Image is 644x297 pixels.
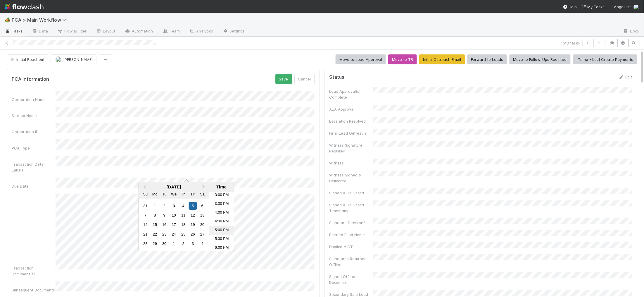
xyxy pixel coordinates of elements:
[5,28,23,34] span: Tasks
[329,106,373,112] div: ALA Approval
[160,190,168,198] div: Tuesday
[209,191,234,200] li: 3:00 PM
[141,190,149,198] div: Sunday
[160,221,168,229] div: Choose Tuesday, September 16th, 2025
[141,221,149,229] div: Choose Sunday, September 14th, 2025
[5,2,44,12] img: logo-inverted-e16ddd16eac7371096b0.svg
[198,211,206,219] div: Choose Saturday, September 13th, 2025
[329,190,373,196] div: Signed & Delivered
[388,54,417,64] button: Move to TR
[170,221,178,229] div: Choose Wednesday, September 17th, 2025
[179,190,187,198] div: Thursday
[329,220,373,226] div: Signature Decision?
[63,57,93,62] span: [PERSON_NAME]
[189,202,197,210] div: Choose Friday, September 5th, 2025
[151,230,159,238] div: Choose Monday, September 22nd, 2025
[151,240,159,248] div: Choose Monday, September 29th, 2025
[189,211,197,219] div: Choose Friday, September 12th, 2025
[170,240,178,248] div: Choose Wednesday, October 1st, 2025
[329,232,373,238] div: Related Fund Name
[160,202,168,210] div: Choose Tuesday, September 2nd, 2025
[336,54,386,64] button: Move to Lead Approval
[141,211,149,219] div: Choose Sunday, September 7th, 2025
[200,183,209,192] button: Next Month
[209,226,234,235] li: 5:00 PM
[275,74,292,84] button: Save
[614,4,631,9] span: AngelList
[198,240,206,248] div: Choose Saturday, October 4th, 2025
[329,160,373,166] div: Witness
[198,190,206,198] div: Saturday
[561,40,580,46] span: 1 of 8 tasks
[170,211,178,219] div: Choose Wednesday, September 10th, 2025
[7,54,48,64] button: Initial Reachout
[573,54,637,64] button: [Temp - Lou] Create Payments
[160,211,168,219] div: Choose Tuesday, September 9th, 2025
[12,145,56,151] div: PCA Type
[189,240,197,248] div: Choose Friday, October 3rd, 2025
[329,274,373,285] div: Signed Offline Document
[12,183,56,189] div: Due Date
[170,202,178,210] div: Choose Wednesday, September 3rd, 2025
[329,244,373,250] div: Duplicate CT
[179,240,187,248] div: Choose Thursday, October 2nd, 2025
[120,27,158,36] a: Automation
[329,202,373,214] div: Signed & Delivered Timestamp
[141,230,149,238] div: Choose Sunday, September 21st, 2025
[294,74,315,84] button: Cancel
[209,209,234,217] li: 4:00 PM
[151,211,159,219] div: Choose Monday, September 8th, 2025
[211,184,232,189] div: Time
[329,172,373,184] div: Witness Signed & Delivered
[12,97,56,102] div: Corporation Name
[329,130,373,136] div: Final Lead Outreach
[56,56,61,62] img: avatar_2bce2475-05ee-46d3-9413-d3901f5fa03f.png
[12,76,49,82] h5: PCA Information
[209,244,234,253] li: 6:00 PM
[419,54,465,64] button: Initial Outreach Email
[170,190,178,198] div: Wednesday
[184,27,218,36] a: Analytics
[53,27,91,36] a: Flow Builder
[51,54,96,64] button: [PERSON_NAME]
[209,192,234,251] ul: Time
[179,202,187,210] div: Choose Thursday, September 4th, 2025
[12,113,56,119] div: Startup Name
[189,190,197,198] div: Friday
[329,74,345,80] h5: Status
[329,256,373,267] div: Signatures Returned Offline
[619,75,632,79] a: Edit
[9,57,44,62] span: Initial Reachout
[141,201,207,248] div: Month September, 2025
[151,202,159,210] div: Choose Monday, September 1st, 2025
[12,287,56,293] div: Subsequent Documents
[563,4,577,10] div: Help
[189,221,197,229] div: Choose Friday, September 19th, 2025
[170,230,178,238] div: Choose Wednesday, September 24th, 2025
[139,184,209,189] div: [DATE]
[198,202,206,210] div: Choose Saturday, September 6th, 2025
[218,27,250,36] a: Settings
[151,190,159,198] div: Monday
[179,230,187,238] div: Choose Thursday, September 25th, 2025
[160,240,168,248] div: Choose Tuesday, September 30th, 2025
[12,265,56,277] div: Transaction Document(s)
[329,118,373,124] div: Escalation Resolved
[209,217,234,226] li: 4:30 PM
[582,4,605,9] span: My Tasks
[139,183,149,192] button: Previous Month
[57,28,87,34] span: Flow Builder
[179,211,187,219] div: Choose Thursday, September 11th, 2025
[582,4,605,10] a: My Tasks
[12,129,56,135] div: Corporation ID
[209,235,234,244] li: 5:30 PM
[510,54,571,64] button: Move to Follow-Ups Required
[27,27,53,36] a: Data
[179,221,187,229] div: Choose Thursday, September 18th, 2025
[141,202,149,210] div: Choose Sunday, August 31st, 2025
[5,17,11,22] span: 🏕️
[12,17,69,23] span: PCA > Main Workflow
[329,88,373,100] div: Lead Approval(s) Complete
[151,221,159,229] div: Choose Monday, September 15th, 2025
[12,161,56,173] div: Transaction Detail Labels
